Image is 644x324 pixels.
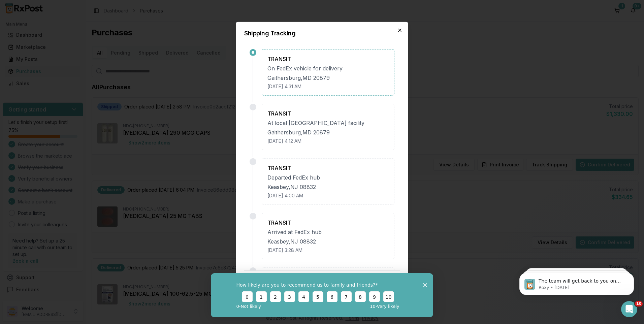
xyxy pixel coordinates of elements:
[267,183,389,191] div: Keasbey , NJ 08832
[267,192,389,199] div: [DATE] 4:00 AM
[267,109,389,118] div: TRANSIT
[267,64,389,72] div: On FedEx vehicle for delivery
[267,119,389,127] div: At local [GEOGRAPHIC_DATA] facility
[244,30,400,36] h2: Shipping Tracking
[635,301,643,306] span: 10
[267,55,389,63] div: TRANSIT
[267,164,389,172] div: TRANSIT
[267,237,389,246] div: Keasbey , NJ 08832
[267,247,389,254] div: [DATE] 3:28 AM
[267,128,389,136] div: Gaithersburg , MD 20879
[267,83,389,90] div: [DATE] 4:31 AM
[509,259,644,306] iframe: Intercom notifications message
[267,138,389,144] div: [DATE] 4:12 AM
[267,219,389,227] div: TRANSIT
[267,173,389,182] div: Departed FedEx hub
[267,74,389,82] div: Gaithersburg , MD 20879
[621,301,637,317] iframe: Intercom live chat
[211,273,433,317] iframe: Survey from RxPost
[267,228,389,236] div: Arrived at FedEx hub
